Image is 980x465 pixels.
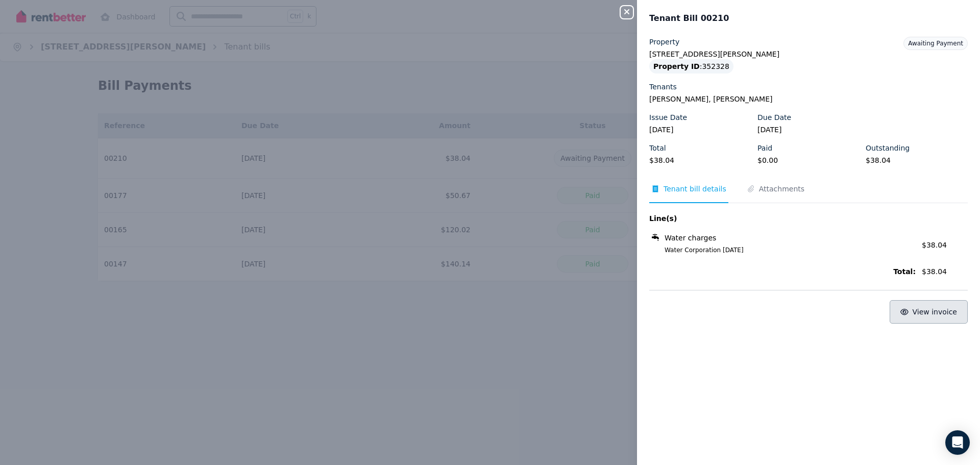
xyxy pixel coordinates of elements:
span: $38.04 [922,241,947,249]
span: $38.04 [922,266,968,277]
legend: $38.04 [866,155,968,165]
legend: $38.04 [649,155,751,165]
button: View invoice [890,300,968,324]
label: Outstanding [866,143,910,153]
span: Attachments [759,184,804,194]
legend: $0.00 [757,155,860,165]
div: Open Intercom Messenger [945,430,970,455]
span: Water charges [665,233,716,243]
span: Water Corporation [DATE] [652,246,916,254]
label: Due Date [757,112,791,123]
label: Paid [757,143,772,153]
legend: [DATE] [757,125,860,135]
legend: [STREET_ADDRESS][PERSON_NAME] [649,49,968,59]
label: Total [649,143,666,153]
span: View invoice [913,308,958,316]
label: Property [649,37,679,47]
span: Property ID [653,61,700,71]
legend: [PERSON_NAME], [PERSON_NAME] [649,94,968,104]
span: Total: [649,266,916,277]
legend: [DATE] [649,125,751,135]
label: Issue Date [649,112,687,123]
label: Tenants [649,82,677,92]
span: Tenant bill details [664,184,726,194]
div: : 352328 [649,59,733,74]
span: Line(s) [649,213,916,224]
span: Tenant Bill 00210 [649,12,729,25]
span: Awaiting Payment [908,40,963,47]
nav: Tabs [649,184,968,203]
